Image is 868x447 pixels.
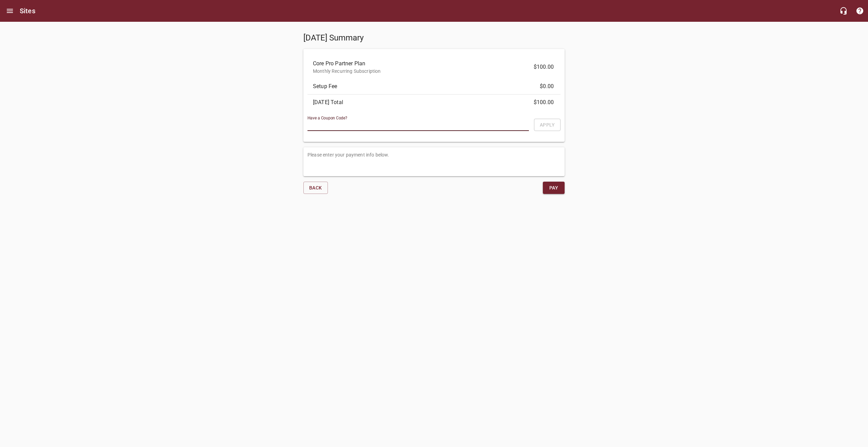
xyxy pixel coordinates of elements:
[835,3,852,19] button: Live Chat
[309,184,322,192] span: Back
[548,184,559,192] span: Pay
[534,98,554,106] span: $100.00
[307,116,347,120] label: Have a Coupon Code?
[313,60,544,68] span: Core Pro Partner Plan
[313,98,544,106] span: [DATE] Total
[307,164,561,172] iframe: Secure card payment input frame
[303,33,431,44] h5: [DATE] Summary
[540,82,554,90] span: $0.00
[2,3,18,19] button: Open drawer
[543,182,565,194] button: Pay
[313,68,544,75] p: Monthly Recurring Subscription
[307,151,561,159] p: Please enter your payment info below.
[20,5,35,16] h6: Sites
[534,63,554,71] span: $100.00
[303,182,328,194] button: Back
[852,3,868,19] button: Support Portal
[313,82,544,90] span: Setup Fee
